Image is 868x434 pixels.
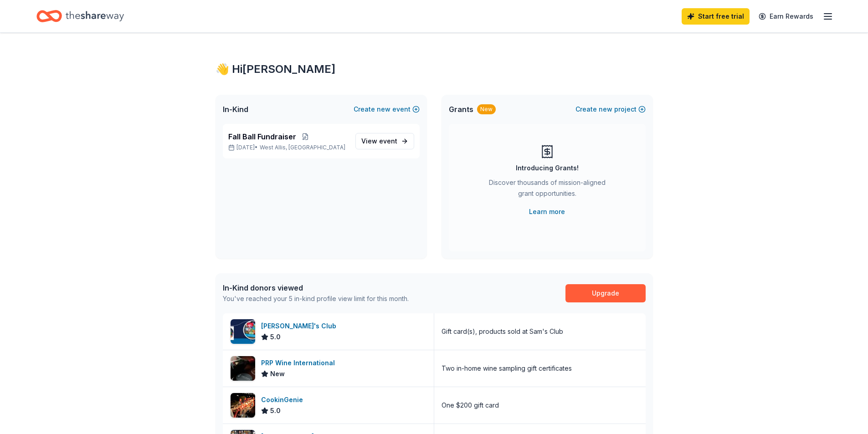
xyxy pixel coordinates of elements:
[442,326,563,337] div: Gift card(s), products sold at Sam's Club
[228,131,296,142] span: Fall Ball Fundraiser
[575,104,646,115] button: Createnewproject
[442,400,499,411] div: One $200 gift card
[36,5,124,27] a: Home
[361,136,397,147] span: View
[231,356,255,381] img: Image for PRP Wine International
[753,8,819,25] a: Earn Rewards
[261,394,307,405] div: CookinGenie
[231,319,255,344] img: Image for Sam's Club
[270,368,285,379] span: New
[261,357,339,368] div: PRP Wine International
[223,282,409,293] div: In-Kind donors viewed
[261,321,340,332] div: [PERSON_NAME]'s Club
[516,163,579,174] div: Introducing Grants!
[354,104,420,115] button: Createnewevent
[449,104,473,115] span: Grants
[216,62,653,77] div: 👋 Hi [PERSON_NAME]
[379,137,397,145] span: event
[223,104,248,115] span: In-Kind
[260,144,345,151] span: West Allis, [GEOGRAPHIC_DATA]
[529,206,565,217] a: Learn more
[270,332,281,342] span: 5.0
[355,133,414,149] a: View event
[599,104,612,115] span: new
[477,104,496,114] div: New
[223,293,409,304] div: You've reached your 5 in-kind profile view limit for this month.
[682,8,750,25] a: Start free trial
[442,363,572,374] div: Two in-home wine sampling gift certificates
[485,177,609,203] div: Discover thousands of mission-aligned grant opportunities.
[270,405,281,416] span: 5.0
[231,393,255,418] img: Image for CookinGenie
[377,104,390,115] span: new
[228,144,348,151] p: [DATE] •
[565,284,646,302] a: Upgrade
